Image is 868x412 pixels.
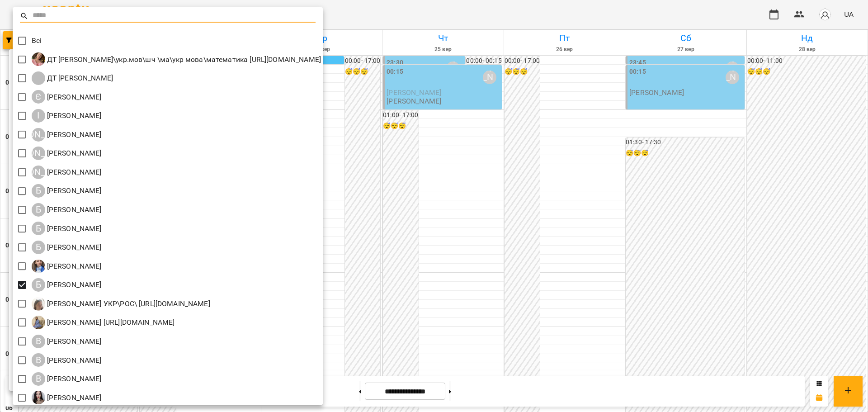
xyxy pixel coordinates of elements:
div: Б [32,241,45,254]
div: Бондарєва Валерія [32,278,102,292]
img: Б [32,297,45,311]
p: [PERSON_NAME] [45,167,102,178]
div: ДТ Ірина Микитей [32,71,113,85]
p: [PERSON_NAME] [45,374,102,384]
p: [PERSON_NAME] [45,148,102,159]
a: [PERSON_NAME] [PERSON_NAME] [32,128,102,142]
a: Б [PERSON_NAME] [32,222,102,235]
div: Абрамова Ірина [32,128,102,142]
p: [PERSON_NAME] [45,261,102,272]
a: Б [PERSON_NAME] [URL][DOMAIN_NAME] [32,316,175,329]
div: Єфіменко Оксана [32,90,102,104]
div: Габорак Галина [32,391,102,404]
div: Вікторія Котисько [32,372,102,386]
div: Б [32,278,45,292]
div: В [32,353,45,367]
a: Б [PERSON_NAME] [32,184,102,198]
div: В [32,372,45,386]
div: [PERSON_NAME] [32,128,45,142]
a: І [PERSON_NAME] [32,109,102,123]
div: В [32,335,45,348]
p: [PERSON_NAME] [45,279,102,290]
div: Біволару Аліна https://us06web.zoom.us/j/83742518055 [32,316,175,329]
img: Б [32,316,45,329]
div: Бессонова Віта [32,203,102,217]
img: Г [32,391,45,404]
div: Бойчук Каріна [32,260,102,273]
p: [PERSON_NAME] [45,393,102,403]
div: Анна Тест [32,166,102,179]
p: ДТ [PERSON_NAME] [45,73,113,84]
a: Б [PERSON_NAME] [32,203,102,217]
div: Вовк Галина [32,353,102,367]
p: [PERSON_NAME] [45,129,102,140]
a: [PERSON_NAME] [PERSON_NAME] [32,166,102,179]
a: В [PERSON_NAME] [32,353,102,367]
div: Є [32,90,45,104]
div: ДТ Бойко Юлія\укр.мов\шч \ма\укр мова\математика https://us06web.zoom.us/j/84886035086 [32,52,321,66]
a: ДТ [PERSON_NAME] [32,71,113,85]
p: [PERSON_NAME] УКР\РОС\ [URL][DOMAIN_NAME] [45,298,210,309]
a: ДТ [PERSON_NAME]\укр.мов\шч \ма\укр мова\математика [URL][DOMAIN_NAME] [32,52,321,66]
img: Б [32,260,45,273]
p: [PERSON_NAME] [45,242,102,253]
a: [PERSON_NAME] [PERSON_NAME] [32,147,102,160]
a: Є [PERSON_NAME] [32,90,102,104]
a: В [PERSON_NAME] [32,335,102,348]
div: Венюкова Єлизавета [32,335,102,348]
div: І [32,109,45,123]
a: Б [PERSON_NAME] [32,278,102,292]
p: [PERSON_NAME] [45,355,102,366]
a: Б [PERSON_NAME] [32,260,102,273]
p: [PERSON_NAME] [45,223,102,234]
p: [PERSON_NAME] [45,204,102,215]
p: ДТ [PERSON_NAME]\укр.мов\шч \ма\укр мова\математика [URL][DOMAIN_NAME] [45,54,321,65]
div: Іванова Катерина [32,109,102,123]
div: [PERSON_NAME] [32,166,45,179]
p: Всі [32,35,42,46]
div: Б [32,184,45,198]
div: Божко Олександра [32,241,102,254]
div: Бєлькова Анастасія ДТ ЛОГОПЕД УКР\РОС\ https://us06web.zoom.us/j/87943953043 [32,297,210,311]
a: Г [PERSON_NAME] [32,391,102,404]
p: [PERSON_NAME] [45,110,102,121]
div: [PERSON_NAME] [32,147,45,160]
a: В [PERSON_NAME] [32,372,102,386]
p: [PERSON_NAME] [URL][DOMAIN_NAME] [45,317,175,328]
div: Бліхар Юлія [32,222,102,235]
div: Б [32,222,45,235]
a: Б [PERSON_NAME] [32,241,102,254]
div: Б [32,203,45,217]
p: [PERSON_NAME] [45,92,102,103]
p: [PERSON_NAME] [45,185,102,196]
a: Б [PERSON_NAME] УКР\РОС\ [URL][DOMAIN_NAME] [32,297,210,311]
div: Андрусенко Вероніка [32,147,102,160]
div: Балашова Наталія [32,184,102,198]
p: [PERSON_NAME] [45,336,102,347]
